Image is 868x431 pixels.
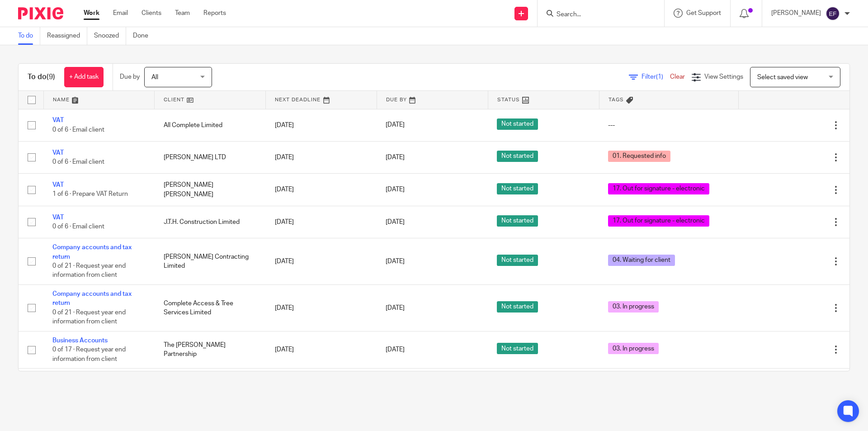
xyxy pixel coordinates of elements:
a: Business Accounts [52,337,108,344]
span: 17. Out for signature - electronic [608,215,709,227]
td: [DATE] [266,284,377,331]
img: Pixie [18,7,63,19]
a: Company accounts and tax return [52,291,132,306]
a: Reports [203,9,226,18]
td: [DATE] [266,109,377,141]
a: Snoozed [94,27,126,45]
td: [PERSON_NAME] LTD [155,141,266,173]
span: [DATE] [386,154,405,161]
input: Search [556,11,637,19]
div: --- [608,121,729,130]
td: [DATE] [266,331,377,368]
span: 04. Waiting for client [608,255,675,266]
span: Not started [497,183,538,194]
span: 03. In progress [608,343,659,354]
span: View Settings [704,74,743,80]
span: 01. Requested info [608,151,670,162]
span: 0 of 6 · Email client [52,223,104,230]
td: [DATE] [266,369,377,406]
td: Complete Access & Tree Services Limited [155,284,266,331]
span: Not started [497,301,538,313]
span: 0 of 6 · Email client [52,159,104,165]
span: Filter [642,74,670,80]
span: [DATE] [386,346,405,353]
td: [DATE] [266,174,377,206]
span: 0 of 17 · Request year end information from client [52,346,126,362]
span: [DATE] [386,219,405,225]
a: + Add task [64,67,104,87]
a: Email [113,9,128,18]
a: Company accounts and tax return [52,244,132,260]
td: J.T.H. Construction Limited [155,206,266,238]
a: Clients [142,9,161,18]
span: 0 of 6 · Email client [52,127,104,133]
span: Not started [497,255,538,266]
span: All [151,74,158,81]
a: VAT [52,150,64,156]
span: 0 of 21 · Request year end information from client [52,309,126,325]
td: [PERSON_NAME] Contracting Limited [155,238,266,285]
span: Not started [497,215,538,227]
td: All Complete Limited [155,109,266,141]
span: Not started [497,118,538,130]
a: VAT [52,214,64,221]
span: 17. Out for signature - electronic [608,183,709,194]
span: 1 of 6 · Prepare VAT Return [52,191,128,198]
a: Done [133,27,155,45]
span: Tags [609,97,624,102]
span: 03. In progress [608,301,659,313]
a: VAT [52,182,64,188]
a: Reassigned [47,27,87,45]
a: VAT [52,117,64,123]
span: 0 of 21 · Request year end information from client [52,263,126,279]
a: Clear [670,74,685,80]
a: Team [175,9,190,18]
img: svg%3E [826,6,840,21]
a: Work [84,9,99,18]
span: Not started [497,343,538,354]
p: [PERSON_NAME] [771,9,821,18]
span: [DATE] [386,258,405,265]
span: Not started [497,151,538,162]
td: The [PERSON_NAME] Partnership [155,331,266,368]
td: [DATE] [266,238,377,285]
td: [PERSON_NAME] [PERSON_NAME] [155,174,266,206]
span: [DATE] [386,122,405,128]
td: [DATE] [266,141,377,173]
span: [DATE] [386,186,405,193]
span: (1) [656,74,663,80]
span: Select saved view [757,74,808,81]
td: [DATE] [266,206,377,238]
td: [PERSON_NAME] [155,369,266,406]
span: [DATE] [386,305,405,311]
span: Get Support [686,10,721,16]
a: To do [18,27,40,45]
p: Due by [120,72,140,81]
span: (9) [47,73,55,81]
h1: To do [28,72,55,82]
